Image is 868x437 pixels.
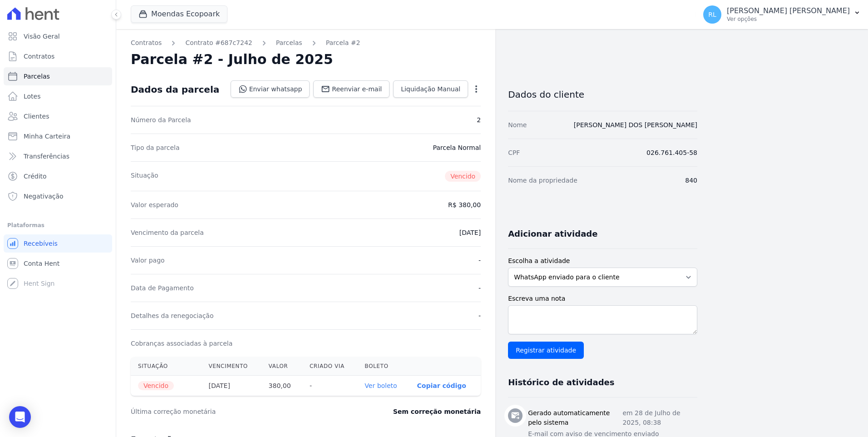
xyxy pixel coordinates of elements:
[131,143,180,152] dt: Tipo da parcela
[131,38,481,48] nav: Breadcrumb
[508,89,697,100] h3: Dados do cliente
[417,382,466,389] button: Copiar código
[445,171,481,182] span: Vencido
[24,192,64,201] span: Negativação
[24,112,49,121] span: Clientes
[276,38,302,48] a: Parcelas
[508,377,614,388] h3: Histórico de atividades
[302,376,357,396] th: -
[508,342,584,359] input: Registrar atividade
[365,382,397,389] a: Ver boleto
[508,120,527,129] dt: Nome
[685,176,697,185] dd: 840
[231,80,310,98] a: Enviar whatsapp
[131,115,191,124] dt: Número da Parcela
[131,357,202,376] th: Situação
[131,283,194,293] dt: Data de Pagamento
[4,67,112,85] a: Parcelas
[508,176,577,185] dt: Nome da propriedade
[332,84,382,94] span: Reenviar e-mail
[131,171,158,182] dt: Situação
[4,107,112,125] a: Clientes
[727,15,850,23] p: Ver opções
[574,121,697,129] a: [PERSON_NAME] DOS [PERSON_NAME]
[708,11,716,18] span: RL
[433,143,481,152] dd: Parcela Normal
[131,84,219,95] div: Dados da parcela
[24,132,70,141] span: Minha Carteira
[622,408,697,427] p: em 28 de Julho de 2025, 08:38
[508,228,597,239] h3: Adicionar atividade
[4,127,112,145] a: Minha Carteira
[24,72,50,81] span: Parcelas
[24,32,60,41] span: Visão Geral
[478,283,481,293] dd: -
[131,339,232,348] dt: Cobranças associadas à parcela
[393,407,481,416] dd: Sem correção monetária
[4,234,112,253] a: Recebíveis
[478,256,481,265] dd: -
[313,80,390,98] a: Reenviar e-mail
[4,87,112,105] a: Lotes
[131,5,227,23] button: Moendas Ecopoark
[696,2,868,27] button: RL [PERSON_NAME] [PERSON_NAME] Ver opções
[9,406,31,428] div: Open Intercom Messenger
[24,92,41,101] span: Lotes
[477,115,481,124] dd: 2
[4,187,112,205] a: Negativação
[202,357,261,376] th: Vencimento
[646,148,697,157] dd: 026.761.405-58
[131,228,204,237] dt: Vencimento da parcela
[261,376,302,396] th: 380,00
[4,147,112,165] a: Transferências
[131,200,178,209] dt: Valor esperado
[478,311,481,320] dd: -
[131,407,338,416] dt: Última correção monetária
[24,52,54,61] span: Contratos
[4,27,112,45] a: Visão Geral
[528,408,622,427] h3: Gerado automaticamente pelo sistema
[508,294,697,303] label: Escreva uma nota
[4,47,112,65] a: Contratos
[131,38,162,48] a: Contratos
[131,256,165,265] dt: Valor pago
[448,200,481,209] dd: R$ 380,00
[24,239,58,248] span: Recebíveis
[302,357,357,376] th: Criado via
[4,167,112,185] a: Crédito
[261,357,302,376] th: Valor
[459,228,481,237] dd: [DATE]
[357,357,409,376] th: Boleto
[401,84,460,94] span: Liquidação Manual
[131,51,333,68] h2: Parcela #2 - Julho de 2025
[24,152,69,161] span: Transferências
[4,254,112,273] a: Conta Hent
[131,311,214,320] dt: Detalhes da renegociação
[185,38,252,48] a: Contrato #687c7242
[508,148,520,157] dt: CPF
[24,259,59,268] span: Conta Hent
[7,220,108,231] div: Plataformas
[727,6,850,15] p: [PERSON_NAME] [PERSON_NAME]
[393,80,468,98] a: Liquidação Manual
[326,38,360,48] a: Parcela #2
[508,256,697,266] label: Escolha a atividade
[202,376,261,396] th: [DATE]
[138,381,174,390] span: Vencido
[24,172,47,181] span: Crédito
